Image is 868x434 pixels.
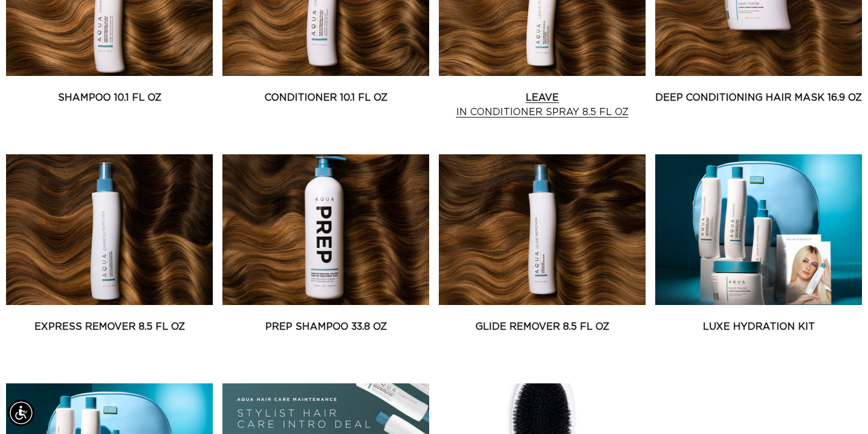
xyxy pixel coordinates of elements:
[655,319,862,334] a: Luxe Hydration Kit
[655,90,862,105] a: Deep Conditioning Hair Mask 16.9 oz
[439,90,646,119] a: Leave In Conditioner Spray 8.5 fl oz
[222,90,429,105] a: Conditioner 10.1 fl oz
[439,319,646,334] a: Glide Remover 8.5 fl oz
[8,400,34,426] div: Accessibility Menu
[222,319,429,334] a: Prep Shampoo 33.8 oz
[6,319,213,334] a: Express Remover 8.5 fl oz
[6,90,213,105] a: Shampoo 10.1 fl oz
